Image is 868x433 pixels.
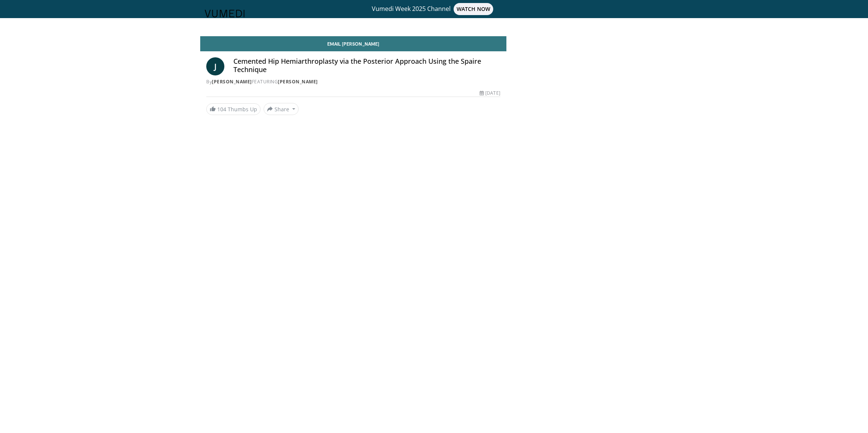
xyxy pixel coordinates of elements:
div: [DATE] [480,90,500,97]
button: Share [264,103,299,115]
span: 104 [217,106,226,113]
a: 104 Thumbs Up [206,103,261,115]
img: VuMedi Logo [205,10,245,17]
a: J [206,57,224,75]
a: Email [PERSON_NAME] [200,36,506,51]
a: [PERSON_NAME] [212,78,252,85]
h4: Cemented Hip Hemiarthroplasty via the Posterior Approach Using the Spaire Technique [233,57,500,74]
div: By FEATURING [206,78,500,85]
a: [PERSON_NAME] [278,78,318,85]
